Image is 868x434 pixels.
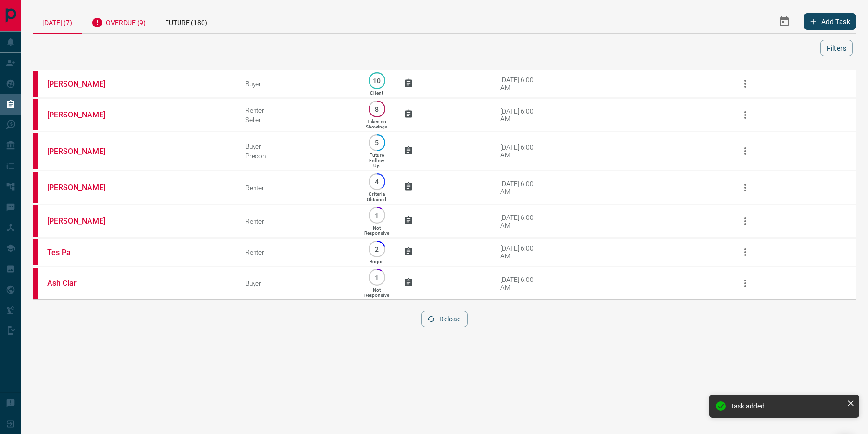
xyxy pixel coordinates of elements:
button: Add Task [804,13,856,30]
div: [DATE] 6:00 AM [500,276,541,291]
div: Renter [245,106,350,114]
a: [PERSON_NAME] [47,110,119,119]
div: Buyer [245,80,350,88]
div: Renter [245,217,350,225]
p: 2 [373,245,381,253]
div: [DATE] 6:00 AM [500,180,541,195]
div: [DATE] 6:00 AM [500,143,541,159]
div: property.ca [33,133,38,169]
a: Ash Clar [47,279,119,288]
p: 8 [373,105,381,113]
a: [PERSON_NAME] [47,183,119,192]
div: Seller [245,116,350,124]
p: Not Responsive [364,225,389,236]
div: Buyer [245,280,350,287]
div: Renter [245,184,350,191]
div: property.ca [33,239,38,265]
button: Reload [421,311,467,327]
p: Bogus [370,259,383,264]
p: Not Responsive [364,287,389,298]
div: property.ca [33,99,38,130]
a: [PERSON_NAME] [47,147,119,156]
p: 1 [373,274,381,281]
button: Filters [820,40,853,56]
p: 1 [373,212,381,219]
button: Select Date Range [773,10,796,33]
a: [PERSON_NAME] [47,79,119,89]
div: Overdue (9) [82,10,155,33]
div: Future (180) [155,10,217,33]
div: property.ca [33,172,38,203]
a: Tes Pa [47,248,119,257]
div: Task added [730,402,843,410]
div: [DATE] (7) [33,10,82,34]
div: Buyer [245,142,350,150]
p: 4 [373,178,381,185]
p: 5 [373,139,381,146]
a: [PERSON_NAME] [47,217,119,226]
div: property.ca [33,71,38,97]
p: Taken on Showings [366,119,387,129]
div: [DATE] 6:00 AM [500,107,541,123]
p: Future Follow Up [369,153,384,168]
div: [DATE] 6:00 AM [500,76,541,91]
p: Criteria Obtained [367,191,386,202]
div: property.ca [33,268,38,299]
div: [DATE] 6:00 AM [500,214,541,229]
p: 10 [373,77,381,84]
div: Precon [245,152,350,160]
div: [DATE] 6:00 AM [500,244,541,260]
p: Client [370,90,383,96]
div: property.ca [33,205,38,237]
div: Renter [245,248,350,256]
